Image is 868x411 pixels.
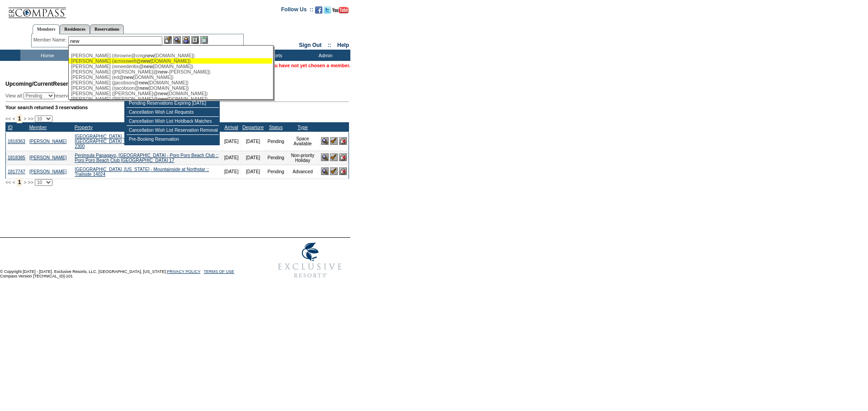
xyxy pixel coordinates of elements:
[8,125,13,130] a: ID
[222,132,240,151] td: [DATE]
[182,36,190,44] img: Impersonate
[71,58,270,64] div: [PERSON_NAME] (acrosswell@ [DOMAIN_NAME])
[332,7,349,14] img: Subscribe to our YouTube Channel
[269,125,283,130] a: Status
[60,24,90,34] a: Residences
[127,108,219,117] td: Cancellation Wish List Requests
[75,134,212,149] a: [GEOGRAPHIC_DATA], [US_STATE] - [PERSON_NAME][GEOGRAPHIC_DATA] :: [PERSON_NAME] [GEOGRAPHIC_DATA]...
[242,125,264,130] a: Departure
[29,169,66,174] a: [PERSON_NAME]
[5,105,349,110] div: Your search returned 3 reservations
[321,167,329,175] img: View Reservation
[222,151,240,165] td: [DATE]
[17,178,23,187] span: 1
[173,36,181,44] img: View
[265,132,286,151] td: Pending
[139,80,148,85] span: new
[339,153,347,161] img: Cancel Reservation
[127,99,219,108] td: Pending Reservations Expiring [DATE]
[75,153,218,163] a: Peninsula Papagayo, [GEOGRAPHIC_DATA] - Poro Poro Beach Club :: Poro Poro Beach Club [GEOGRAPHIC_...
[222,165,240,179] td: [DATE]
[158,96,168,102] span: new
[241,165,265,179] td: [DATE]
[8,169,25,174] a: 1817747
[328,42,331,48] span: ::
[297,125,308,130] a: Type
[281,5,313,16] td: Follow Us ::
[332,9,349,14] a: Subscribe to our YouTube Channel
[265,165,286,179] td: Pending
[8,155,25,160] a: 1818385
[5,116,11,121] span: <<
[144,64,153,69] span: new
[71,53,270,58] div: [PERSON_NAME] (rbrowne@cmg [DOMAIN_NAME])
[90,24,124,34] a: Reservations
[286,132,319,151] td: Space Available
[321,153,329,161] img: View Reservation
[24,116,26,121] span: >
[127,135,219,143] td: Pre-Booking Reservation
[337,42,349,48] a: Help
[241,151,265,165] td: [DATE]
[265,151,286,165] td: Pending
[75,167,209,177] a: [GEOGRAPHIC_DATA], [US_STATE] - Mountainside at Northstar :: Trailside 14024
[29,125,47,130] a: Member
[141,58,151,64] span: new
[33,24,60,34] a: Members
[298,50,350,61] td: Admin
[29,139,66,144] a: [PERSON_NAME]
[71,85,270,91] div: [PERSON_NAME] (rjacobson@ [DOMAIN_NAME])
[158,69,168,74] span: new
[5,81,53,87] span: Upcoming/Current
[145,53,155,58] span: new
[164,36,172,44] img: b_edit.gif
[5,180,11,185] span: <<
[71,69,270,74] div: [PERSON_NAME] ([PERSON_NAME]@ -[PERSON_NAME])
[127,126,219,135] td: Cancellation Wish List Reservation Removal
[28,116,33,121] span: >>
[191,36,199,44] img: Reservations
[71,64,270,69] div: [PERSON_NAME] (reneederitis@ [DOMAIN_NAME])
[324,9,331,14] a: Follow us on Twitter
[127,117,219,126] td: Cancellation Wish List Holdback Matches
[20,50,72,61] td: Home
[200,36,208,44] img: b_calculator.gif
[321,137,329,145] img: View Reservation
[167,269,200,274] a: PRIVACY POLICY
[339,137,347,145] img: Cancel Reservation
[5,92,230,99] div: View all: reservations owned by:
[286,151,319,165] td: Non-priority Holiday
[204,269,235,274] a: TERMS OF USE
[286,165,319,179] td: Advanced
[17,114,23,123] span: 1
[8,139,25,144] a: 1818363
[71,80,270,85] div: [PERSON_NAME] (jjacobson@ [DOMAIN_NAME])
[315,9,322,14] a: Become our fan on Facebook
[75,125,93,130] a: Property
[158,91,168,96] span: new
[71,74,270,80] div: [PERSON_NAME] (ed@ [DOMAIN_NAME])
[139,85,149,91] span: new
[5,81,87,87] span: Reservations
[299,42,321,48] a: Sign Out
[339,167,347,175] img: Cancel Reservation
[71,96,270,102] div: [PERSON_NAME] ([PERSON_NAME]@ [DOMAIN_NAME])
[241,132,265,151] td: [DATE]
[315,6,322,14] img: Become our fan on Facebook
[71,91,270,96] div: [PERSON_NAME] ([PERSON_NAME]@ [DOMAIN_NAME])
[324,6,331,14] img: Follow us on Twitter
[225,125,238,130] a: Arrival
[12,180,15,185] span: <
[269,63,350,68] span: You have not yet chosen a member.
[269,238,350,283] img: Exclusive Resorts
[29,155,66,160] a: [PERSON_NAME]
[330,167,338,175] img: Confirm Reservation
[12,116,15,121] span: <
[124,74,133,80] span: new
[330,153,338,161] img: Confirm Reservation
[28,180,33,185] span: >>
[330,137,338,145] img: Confirm Reservation
[33,36,68,44] div: Member Name:
[24,180,26,185] span: >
